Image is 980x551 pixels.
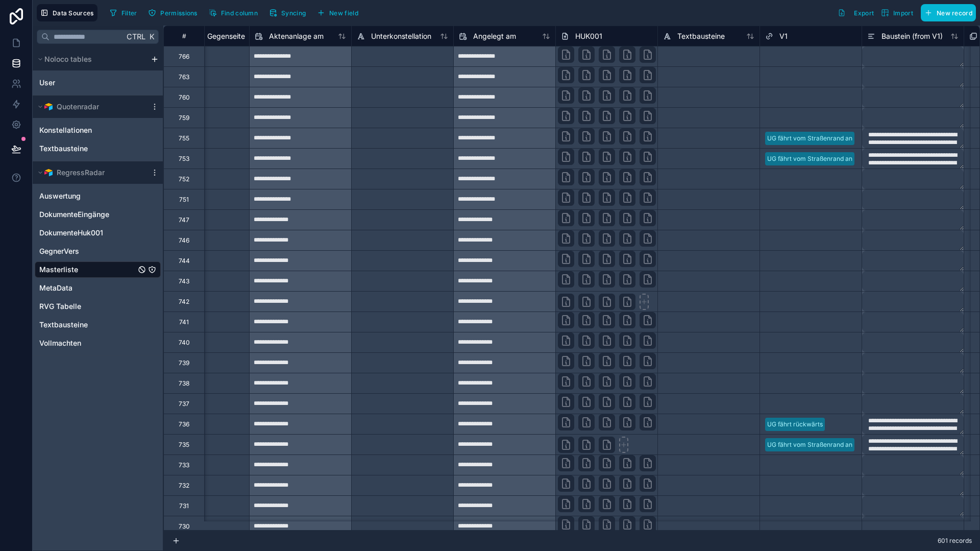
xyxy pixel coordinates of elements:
[179,379,189,388] div: 738
[917,4,976,21] a: New record
[171,32,197,40] div: #
[877,4,917,21] button: Import
[179,236,189,245] div: 746
[265,5,313,20] a: Syncing
[313,5,362,20] button: New field
[106,5,141,20] button: Filter
[371,31,431,41] span: Unterkonstellation
[179,482,189,490] div: 732
[179,522,190,531] div: 730
[265,5,309,20] button: Syncing
[767,420,823,429] div: UG fährt rückwärts
[53,9,94,17] span: Data Sources
[921,4,976,21] button: New record
[179,196,189,204] div: 751
[779,31,788,41] span: V1
[179,461,189,469] div: 733
[179,155,189,163] div: 753
[144,5,205,20] a: Permissions
[881,31,943,41] span: Baustein (from V1)
[677,31,725,41] span: Textbausteine
[179,53,189,61] div: 766
[575,31,602,41] span: HUK001
[179,257,190,265] div: 744
[148,33,155,40] span: K
[179,73,189,81] div: 763
[767,154,852,163] div: UG fährt vom Straßenrand an
[854,9,874,17] span: Export
[179,93,190,102] div: 760
[179,114,189,122] div: 759
[179,134,189,142] div: 755
[167,31,245,41] span: Kontakt VN Gegenseite
[938,537,972,545] span: 601 records
[221,9,258,17] span: Find column
[473,31,516,41] span: Angelegt am
[121,9,137,17] span: Filter
[281,9,306,17] span: Syncing
[179,502,189,510] div: 731
[179,359,189,367] div: 739
[767,440,852,449] div: UG fährt vom Straßenrand an
[834,4,877,21] button: Export
[767,134,852,143] div: UG fährt vom Straßenrand an
[37,4,97,21] button: Data Sources
[205,5,261,20] button: Find column
[179,175,189,183] div: 752
[179,339,190,347] div: 740
[179,277,189,285] div: 743
[179,400,189,408] div: 737
[160,9,197,17] span: Permissions
[179,216,189,224] div: 747
[179,298,189,306] div: 742
[893,9,913,17] span: Import
[269,31,324,41] span: Aktenanlage am
[144,5,201,20] button: Permissions
[937,9,972,17] span: New record
[126,30,146,43] span: Ctrl
[329,9,358,17] span: New field
[179,420,189,428] div: 736
[179,318,189,326] div: 741
[179,441,189,449] div: 735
